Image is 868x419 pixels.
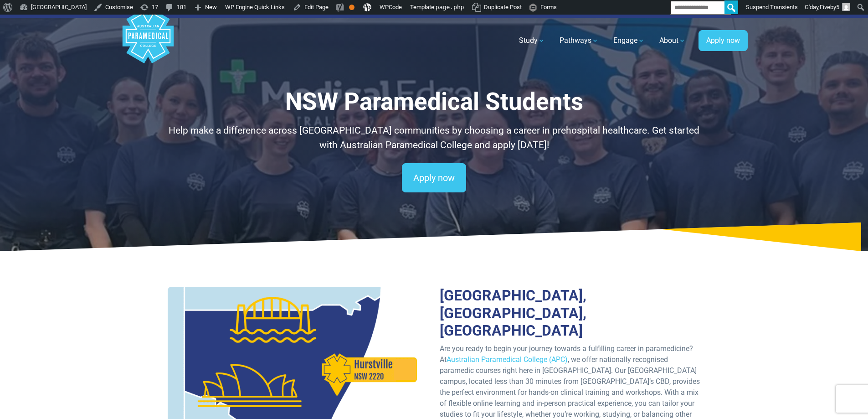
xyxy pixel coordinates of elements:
[121,18,175,64] a: Australian Paramedical College
[554,28,604,53] a: Pathways
[654,28,691,53] a: About
[168,124,701,152] p: Help make a difference across [GEOGRAPHIC_DATA] communities by choosing a career in prehospital h...
[447,355,568,364] a: Australian Paramedical College (APC)
[402,163,466,192] a: Apply now
[699,30,748,51] a: Apply now
[440,287,701,339] h2: [GEOGRAPHIC_DATA], [GEOGRAPHIC_DATA], [GEOGRAPHIC_DATA]
[168,88,701,116] h1: NSW Paramedical Students
[514,28,550,53] a: Study
[608,28,650,53] a: Engage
